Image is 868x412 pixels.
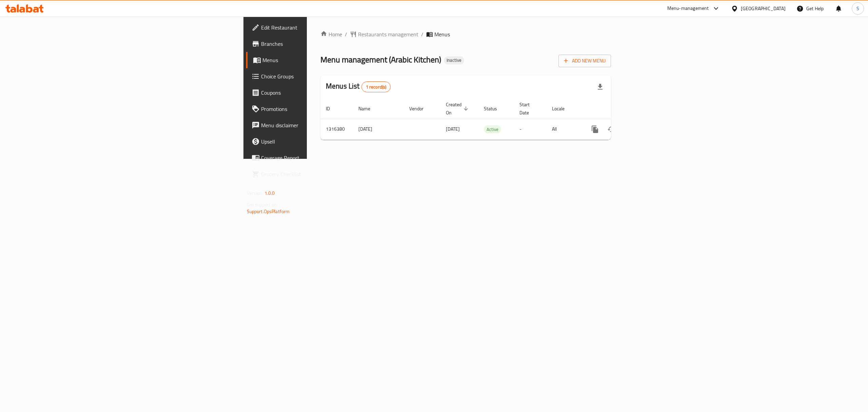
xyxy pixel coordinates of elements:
span: Active [484,126,501,133]
span: Menu disclaimer [261,121,383,129]
span: 1 record(s) [362,84,391,90]
a: Menu disclaimer [246,117,389,133]
a: Edit Restaurant [246,19,389,36]
table: enhanced table [320,98,657,140]
span: Coupons [261,89,383,97]
span: Start Date [519,100,538,117]
span: Created On [446,100,470,117]
span: Menus [262,56,383,64]
span: Choice Groups [261,72,383,80]
a: Branches [246,36,389,52]
button: Change Status [603,121,619,137]
td: All [547,119,581,139]
span: S [856,5,859,12]
span: Grocery Checklist [261,170,383,178]
a: Support.OpsPlatform [247,207,290,216]
div: Export file [592,79,608,95]
span: Promotions [261,105,383,113]
a: Coverage Report [246,150,389,166]
div: Inactive [444,56,464,64]
span: 1.0.0 [264,189,275,198]
span: Get support on: [247,200,278,209]
span: Add New Menu [564,57,606,65]
div: Menu-management [667,4,709,13]
span: Coverage Report [261,154,383,162]
a: Grocery Checklist [246,166,389,182]
span: Version: [247,189,263,198]
a: Promotions [246,101,389,117]
h2: Menus List [326,81,391,92]
span: Upsell [261,137,383,146]
span: Name [358,105,379,113]
nav: breadcrumb [320,30,611,38]
span: ID [326,105,339,113]
span: Status [484,105,506,113]
span: Branches [261,40,383,48]
a: Upsell [246,133,389,150]
button: Add New Menu [558,55,611,67]
span: [DATE] [446,125,460,133]
th: Actions [581,98,657,119]
div: Total records count [361,81,391,92]
span: Locale [552,105,573,113]
div: [GEOGRAPHIC_DATA] [741,5,786,12]
span: Edit Restaurant [261,23,383,32]
div: Active [484,125,501,133]
span: Inactive [444,57,464,63]
a: Menus [246,52,389,68]
span: Vendor [409,105,432,113]
button: more [587,121,603,137]
li: / [421,30,423,38]
a: Coupons [246,85,389,101]
td: - [514,119,547,139]
a: Choice Groups [246,68,389,85]
span: Menus [434,30,450,38]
